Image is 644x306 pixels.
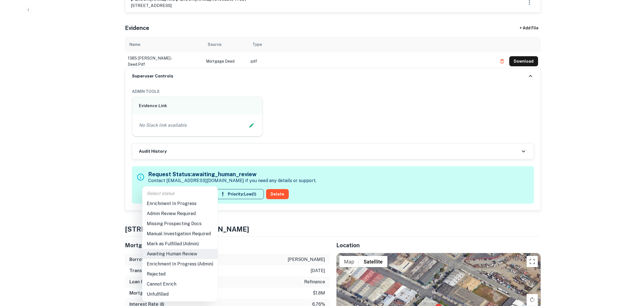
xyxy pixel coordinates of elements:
li: Manual Investigation Required [142,229,218,239]
li: Missing Prospecting Docs [142,219,218,229]
iframe: Chat Widget [616,261,644,288]
li: Cannot Enrich [142,279,218,289]
li: Mark as Fulfilled (Admin) [142,239,218,249]
li: Awaiting Human Review [142,249,218,259]
li: Unfulfilled [142,289,218,299]
li: Enrichment In Progress [142,199,218,209]
li: Rejected [142,269,218,279]
li: Enrichment In Progress (Admin) [142,259,218,269]
li: Admin Review Required [142,209,218,219]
